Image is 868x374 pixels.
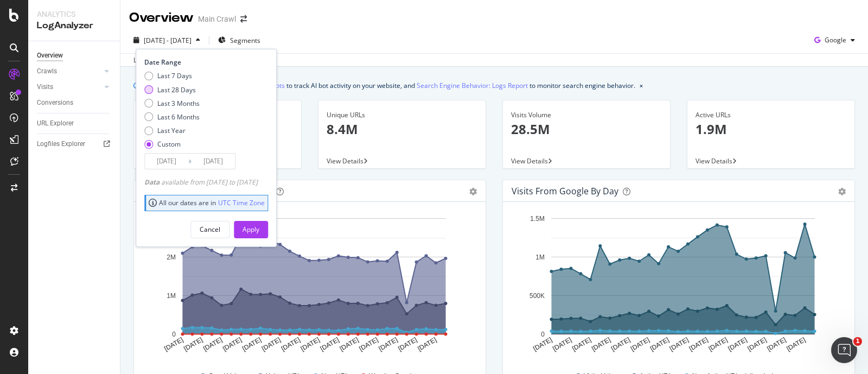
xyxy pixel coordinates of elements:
[200,225,220,234] div: Cancel
[530,215,545,223] text: 1.5M
[157,71,192,80] div: Last 7 Days
[157,99,200,108] div: Last 3 Months
[144,85,200,94] div: Last 28 Days
[695,120,846,138] p: 1.9M
[695,156,732,166] span: View Details
[129,31,205,49] button: [DATE] - [DATE]
[37,138,112,150] a: Logfiles Explorer
[417,80,528,91] a: Search Engine Behavior: Logs Report
[707,336,729,353] text: [DATE]
[571,336,592,353] text: [DATE]
[339,336,360,353] text: [DATE]
[416,336,438,353] text: [DATE]
[838,188,846,195] div: gear
[688,336,710,353] text: [DATE]
[629,336,651,353] text: [DATE]
[511,156,548,166] span: View Details
[397,336,418,353] text: [DATE]
[202,336,224,353] text: [DATE]
[649,336,671,353] text: [DATE]
[214,31,265,49] button: Segments
[358,336,380,353] text: [DATE]
[637,78,646,93] button: close banner
[37,118,112,129] a: URL Explorer
[511,110,662,120] div: Visits Volume
[280,336,302,353] text: [DATE]
[218,198,265,207] a: UTC Time Zone
[529,292,545,300] text: 500K
[37,9,111,20] div: Analytics
[37,20,111,32] div: LogAnalyzer
[551,336,573,353] text: [DATE]
[143,211,472,362] svg: A chart.
[825,35,846,45] span: Google
[157,126,186,135] div: Last Year
[37,66,57,77] div: Crawls
[133,55,193,65] div: Last update
[241,336,263,353] text: [DATE]
[299,336,321,353] text: [DATE]
[37,97,112,109] a: Conversions
[37,66,101,77] a: Crawls
[144,178,161,187] span: Data
[144,71,200,80] div: Last 7 Days
[145,154,188,169] input: Start Date
[144,36,192,45] span: [DATE] - [DATE]
[727,336,749,353] text: [DATE]
[129,9,194,27] div: Overview
[172,331,176,338] text: 0
[668,336,690,353] text: [DATE]
[469,188,477,195] div: gear
[512,186,618,196] div: Visits from Google by day
[157,112,200,122] div: Last 6 Months
[746,336,768,353] text: [DATE]
[511,120,662,138] p: 28.5M
[240,15,247,23] div: arrow-right-arrow-left
[144,112,200,122] div: Last 6 Months
[37,50,112,61] a: Overview
[327,120,477,138] p: 8.4M
[37,97,73,109] div: Conversions
[378,336,399,353] text: [DATE]
[190,221,229,238] button: Cancel
[37,50,63,61] div: Overview
[512,211,841,362] svg: A chart.
[610,336,631,353] text: [DATE]
[149,198,265,207] div: All our dates are in
[198,14,236,24] div: Main Crawl
[144,140,200,149] div: Custom
[37,81,53,93] div: Visits
[810,31,859,49] button: Google
[221,336,243,353] text: [DATE]
[167,292,176,300] text: 1M
[144,178,258,187] div: available from [DATE] to [DATE]
[785,336,807,353] text: [DATE]
[37,138,85,150] div: Logfiles Explorer
[163,336,184,353] text: [DATE]
[327,156,363,166] span: View Details
[167,253,176,261] text: 2M
[242,225,259,234] div: Apply
[535,253,545,261] text: 1M
[695,110,846,120] div: Active URLs
[144,80,635,91] div: We introduced 2 new report templates: to track AI bot activity on your website, and to monitor se...
[541,331,545,338] text: 0
[157,140,181,149] div: Custom
[234,221,268,238] button: Apply
[37,81,101,93] a: Visits
[182,336,204,353] text: [DATE]
[144,126,200,135] div: Last Year
[230,36,260,45] span: Segments
[157,85,196,94] div: Last 28 Days
[853,337,862,346] span: 1
[144,58,265,67] div: Date Range
[590,336,612,353] text: [DATE]
[144,99,200,108] div: Last 3 Months
[260,336,282,353] text: [DATE]
[319,336,341,353] text: [DATE]
[37,118,74,129] div: URL Explorer
[327,110,477,120] div: Unique URLs
[831,337,857,363] iframe: Intercom live chat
